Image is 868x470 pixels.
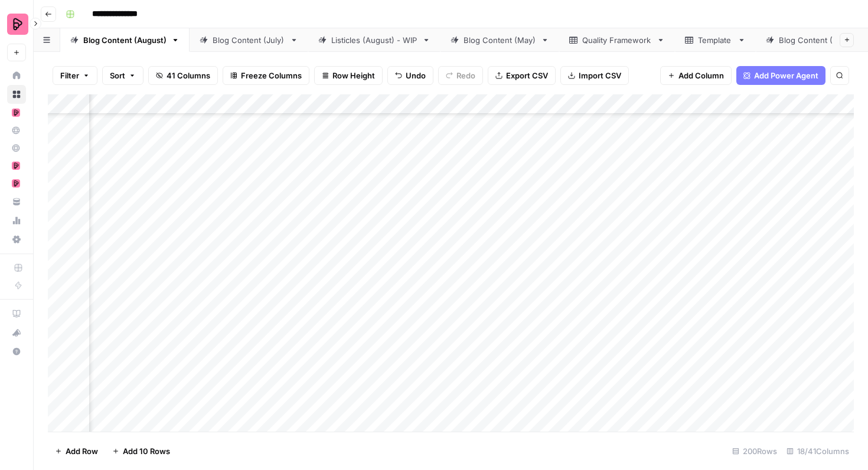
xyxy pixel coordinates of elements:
span: Import CSV [579,70,621,81]
img: mhz6d65ffplwgtj76gcfkrq5icux [12,162,20,170]
div: Template [698,34,733,46]
img: Preply Logo [7,14,28,35]
span: 41 Columns [167,70,210,81]
a: Listicles (August) - WIP [308,28,440,52]
span: Add 10 Rows [123,445,170,457]
button: What's new? [7,323,26,342]
div: Listicles (August) - WIP [331,34,417,46]
button: Add 10 Rows [105,442,177,461]
span: Freeze Columns [241,70,302,81]
button: Add Column [660,66,732,85]
span: Add Power Agent [754,70,818,81]
button: Freeze Columns [223,66,309,85]
span: Add Column [678,70,724,81]
a: AirOps Academy [7,304,26,323]
button: Export CSV [488,66,556,85]
div: Blog Content (July) [213,34,285,46]
a: Quality Framework [559,28,675,52]
div: Blog Content (May) [464,34,536,46]
a: Template [675,28,756,52]
a: Your Data [7,192,26,211]
button: Sort [102,66,143,85]
div: Blog Content (April) [779,34,852,46]
button: Row Height [314,66,383,85]
span: Filter [60,70,79,81]
span: Add Row [66,445,98,457]
button: Add Power Agent [736,66,825,85]
span: Sort [110,70,125,81]
a: Home [7,66,26,85]
div: 200 Rows [727,442,782,461]
button: Workspace: Preply [7,9,26,39]
button: Undo [387,66,433,85]
div: What's new? [8,324,25,341]
div: Quality Framework [582,34,652,46]
a: Usage [7,211,26,230]
img: mhz6d65ffplwgtj76gcfkrq5icux [12,179,20,188]
a: Blog Content (July) [190,28,308,52]
button: Help + Support [7,342,26,361]
span: Undo [406,70,426,81]
button: Import CSV [560,66,629,85]
span: Export CSV [506,70,548,81]
a: Browse [7,85,26,104]
button: Filter [53,66,97,85]
a: Settings [7,230,26,249]
span: Redo [456,70,475,81]
div: Blog Content (August) [83,34,167,46]
img: mhz6d65ffplwgtj76gcfkrq5icux [12,109,20,117]
a: Blog Content (May) [440,28,559,52]
a: Blog Content (August) [60,28,190,52]
button: Redo [438,66,483,85]
button: Add Row [48,442,105,461]
span: Row Height [332,70,375,81]
div: 18/41 Columns [782,442,854,461]
button: 41 Columns [148,66,218,85]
